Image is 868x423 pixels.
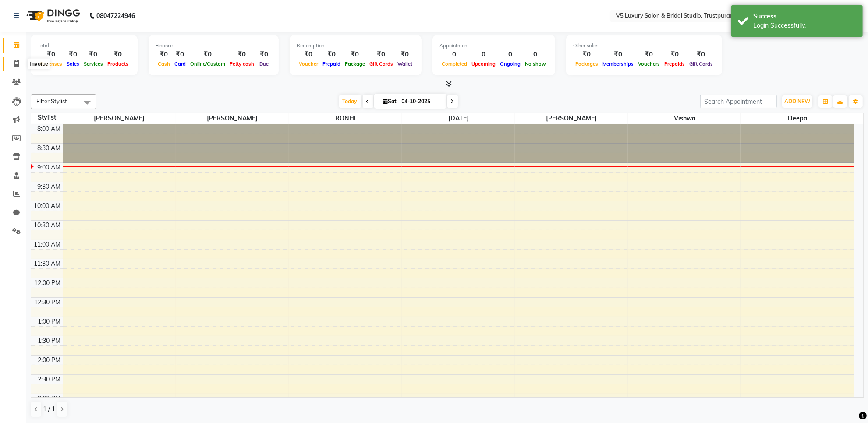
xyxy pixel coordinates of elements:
input: Search Appointment [700,95,777,108]
div: 3:00 PM [36,394,63,403]
div: ₹0 [172,49,188,60]
div: 11:00 AM [32,240,63,249]
div: Total [38,42,131,49]
span: vishwa [628,113,741,124]
div: ₹0 [636,49,662,60]
span: Wallet [395,61,415,67]
div: ₹0 [573,49,600,60]
span: Vouchers [636,61,662,67]
div: 2:00 PM [36,356,63,365]
span: Sales [64,61,81,67]
span: Packages [573,61,600,67]
div: 1:00 PM [36,317,63,326]
span: Prepaid [320,61,343,67]
div: ₹0 [227,49,256,60]
span: [DATE] [402,113,515,124]
img: logo [22,4,82,28]
div: 8:30 AM [36,144,63,153]
span: Filter Stylist [36,98,67,105]
div: ₹0 [662,49,687,60]
span: Completed [439,61,469,67]
b: 08047224946 [96,4,135,28]
div: ₹0 [687,49,715,60]
div: ₹0 [38,49,64,60]
div: 12:30 PM [33,298,63,307]
span: 1 / 1 [43,405,55,414]
span: Voucher [297,61,320,67]
div: ₹0 [188,49,227,60]
div: 8:00 AM [36,124,63,134]
span: [PERSON_NAME] [63,113,176,124]
div: Stylist [31,113,63,122]
div: ₹0 [64,49,81,60]
div: ₹0 [156,49,172,60]
span: No show [523,61,548,67]
div: Invoice [28,59,50,69]
span: Prepaids [662,61,687,67]
div: ₹0 [320,49,343,60]
div: Redemption [297,42,415,49]
span: Package [343,61,367,67]
span: Due [257,61,271,67]
div: Appointment [439,42,548,49]
div: Success [753,12,856,21]
div: 0 [498,49,523,60]
span: Cash [156,61,172,67]
span: ADD NEW [784,98,810,105]
div: 1:30 PM [36,336,63,345]
div: 10:00 AM [32,201,63,211]
div: Other sales [573,42,715,49]
span: Gift Cards [367,61,395,67]
button: ADD NEW [782,95,812,108]
span: Ongoing [498,61,523,67]
div: ₹0 [297,49,320,60]
div: Finance [156,42,272,49]
div: ₹0 [600,49,636,60]
span: Card [172,61,188,67]
span: Services [81,61,105,67]
div: 9:30 AM [36,182,63,191]
span: deepa [741,113,854,124]
div: ₹0 [81,49,105,60]
input: 2025-10-04 [399,95,443,108]
div: 11:30 AM [32,259,63,268]
span: Products [105,61,131,67]
span: Memberships [600,61,636,67]
span: Sat [381,98,399,105]
div: 0 [523,49,548,60]
div: Login Successfully. [753,21,856,30]
div: 9:00 AM [36,163,63,172]
div: 2:30 PM [36,375,63,384]
span: Upcoming [469,61,498,67]
div: ₹0 [367,49,395,60]
div: ₹0 [395,49,415,60]
div: ₹0 [256,49,272,60]
span: [PERSON_NAME] [176,113,289,124]
span: Petty cash [227,61,256,67]
div: ₹0 [105,49,131,60]
div: ₹0 [343,49,367,60]
div: 0 [439,49,469,60]
span: [PERSON_NAME] [515,113,628,124]
div: 0 [469,49,498,60]
span: RONHI [289,113,402,124]
span: Today [339,95,361,108]
div: 10:30 AM [32,221,63,230]
span: Online/Custom [188,61,227,67]
span: Gift Cards [687,61,715,67]
div: 12:00 PM [33,278,63,288]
